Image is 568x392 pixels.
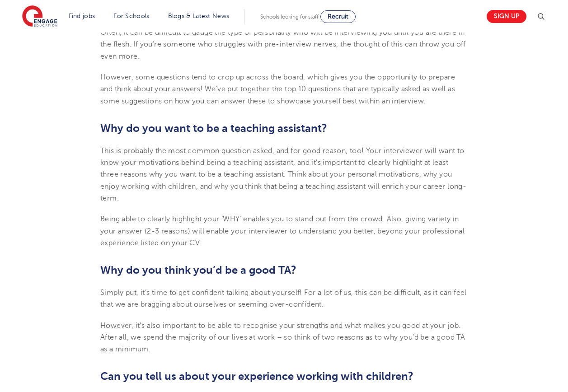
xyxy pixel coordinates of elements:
[100,71,468,107] p: However, some questions tend to crop up across the board, which gives you the opportunity to prep...
[100,264,296,276] b: Why do you think you’d be a good TA?
[328,13,348,20] span: Recruit
[260,14,319,20] span: Schools looking for staff
[100,215,465,247] span: Being able to clearly highlight your ‘WHY’ enables you to stand out from the crowd. Also, giving ...
[168,13,230,19] a: Blogs & Latest News
[100,122,327,135] b: Why do you want to be a teaching assistant?
[69,13,95,19] a: Find jobs
[100,322,465,354] span: However, it’s also important to be able to recognise your strengths and what makes you good at yo...
[100,27,468,62] p: Often, it can be difficult to gauge the type of personality who will be interviewing you until yo...
[487,10,526,23] a: Sign up
[113,13,149,19] a: For Schools
[100,289,467,308] span: Simply put, it’s time to get confident talking about yourself! For a lot of us, this can be diffi...
[100,370,413,383] b: Can you tell us about your experience working with children?
[22,5,57,28] img: Engage Education
[100,147,466,202] span: This is probably the most common question asked, and for good reason, too! Your interviewer will ...
[320,10,356,23] a: Recruit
